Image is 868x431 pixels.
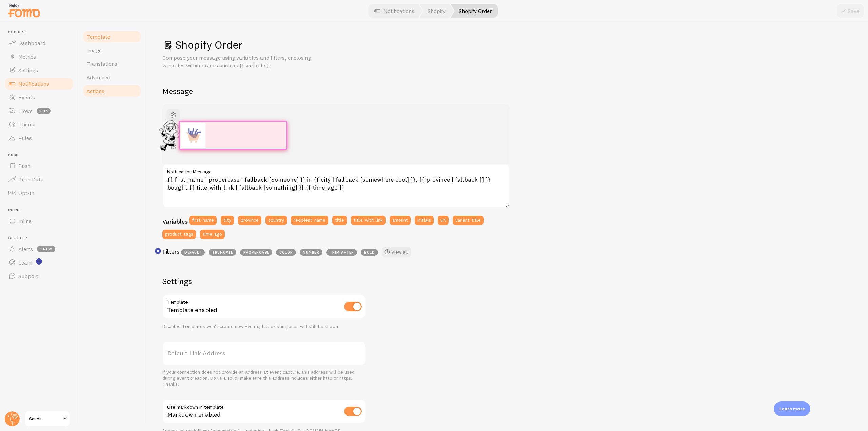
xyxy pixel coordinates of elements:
[86,33,110,40] span: Template
[453,216,484,225] button: variant_title
[4,256,74,269] a: Learn
[4,91,74,104] a: Events
[265,216,287,225] button: country
[8,208,74,212] span: Inline
[8,30,74,34] span: Pop-ups
[162,230,196,239] button: product_tags
[382,247,411,257] a: View all
[18,246,33,252] span: Alerts
[86,87,104,94] span: Actions
[18,53,36,60] span: Metrics
[162,54,325,70] p: Compose your message using variables and filters, enclosing variables within braces such as {{ va...
[18,121,35,128] span: Theme
[332,216,347,225] button: title
[200,230,225,239] button: time_ago
[4,159,74,173] a: Push
[162,248,179,255] h3: Filters
[162,369,366,387] div: If your connection does not provide an address at event capture, this address will be used during...
[18,94,35,101] span: Events
[189,216,217,225] button: first_name
[326,249,357,256] span: trim_after
[37,108,51,114] span: beta
[82,30,142,43] a: Template
[4,63,74,77] a: Settings
[162,38,852,52] h1: Shopify Order
[4,242,74,256] a: Alerts 1 new
[18,67,38,74] span: Settings
[221,216,234,225] button: city
[18,107,33,114] span: Flows
[8,236,74,240] span: Get Help
[29,415,61,423] span: Savoir
[155,248,161,254] svg: <p>Use filters like | propercase to change CITY to City in your templates</p>
[7,2,41,19] img: fomo-relay-logo-orange.svg
[162,218,188,226] h3: Variables
[238,216,261,225] button: province
[4,77,74,91] a: Notifications
[4,36,74,50] a: Dashboard
[4,269,74,283] a: Support
[4,104,74,118] a: Flows beta
[774,401,810,416] div: Learn more
[82,43,142,57] a: Image
[18,162,31,169] span: Push
[4,186,74,200] a: Opt-In
[18,218,32,224] span: Inline
[24,411,70,427] a: Savoir
[181,123,205,148] img: Fomo
[18,135,32,141] span: Rules
[4,173,74,186] a: Push Data
[361,249,378,256] span: bold
[438,216,449,225] button: url
[779,406,805,412] p: Learn more
[86,60,117,67] span: Translations
[37,246,55,252] span: 1 new
[36,258,42,265] svg: <p>Watch New Feature Tutorials!</p>
[4,118,74,131] a: Theme
[4,214,74,228] a: Inline
[82,84,142,98] a: Actions
[4,50,74,63] a: Metrics
[4,131,74,145] a: Rules
[8,153,74,157] span: Push
[82,71,142,84] a: Advanced
[351,216,386,225] button: title_with_link
[240,249,272,256] span: propercase
[18,80,49,87] span: Notifications
[18,40,45,46] span: Dashboard
[86,74,110,81] span: Advanced
[162,295,366,319] div: Template enabled
[300,249,322,256] span: number
[18,190,34,196] span: Opt-In
[82,57,142,71] a: Translations
[86,47,102,54] span: Image
[181,249,205,256] span: default
[162,324,366,330] div: Disabled Templates won't create new Events, but existing ones will still be shown
[162,276,366,287] h2: Settings
[276,249,296,256] span: color
[291,216,328,225] button: recipient_name
[415,216,434,225] button: initials
[390,216,411,225] button: amount
[209,249,236,256] span: truncate
[162,341,366,365] label: Default Link Address
[162,164,510,176] label: Notification Message
[18,259,32,266] span: Learn
[18,273,38,279] span: Support
[162,399,366,424] div: Markdown enabled
[162,86,852,96] h2: Message
[18,176,44,183] span: Push Data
